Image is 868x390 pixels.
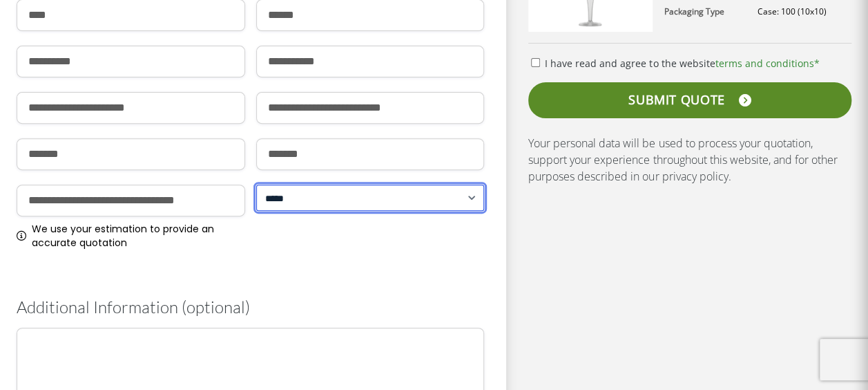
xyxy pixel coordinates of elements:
input: I have read and agree to the websiteterms and conditions* [531,58,540,67]
span: SUBMIT QUOTE [628,93,724,108]
a: SUBMIT QUOTE [528,82,851,118]
p: Your personal data will be used to process your quotation, support your experience throughout thi... [528,135,851,185]
dd: Case: 100 (10x10) [758,7,851,17]
a: terms and conditions* [715,57,819,70]
div: We use your estimation to provide an accurate quotation [17,222,245,250]
h3: Additional Information (optional) [17,297,484,317]
span: I have read and agree to the website [545,57,819,70]
dt: Packaging Type [664,7,742,17]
